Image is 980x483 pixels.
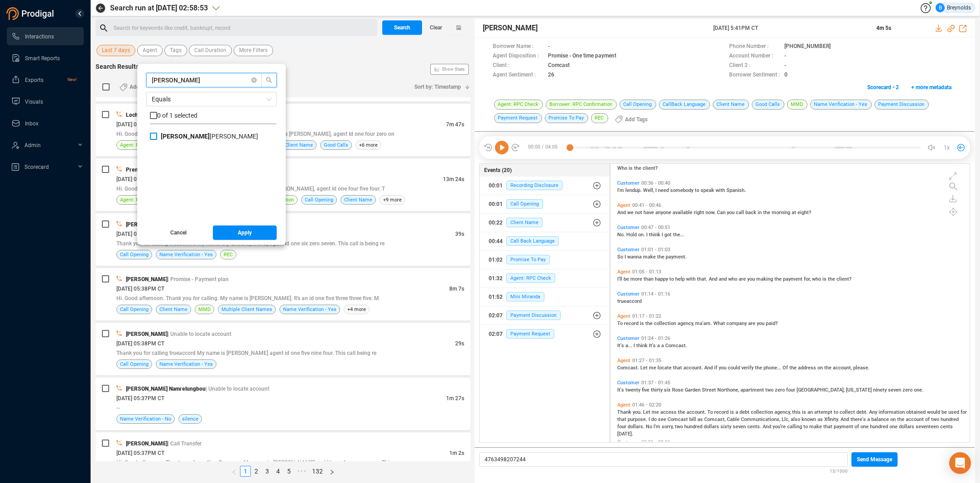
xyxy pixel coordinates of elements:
[506,218,543,227] span: Client Name
[836,276,851,282] span: client?
[673,365,683,371] span: that
[649,343,657,349] span: It's
[740,409,751,415] span: debt
[789,365,798,371] span: the
[152,92,271,106] span: Equals
[911,80,951,95] span: + more metadata
[489,234,503,249] div: 00:44
[11,71,77,89] a: ExportsNew!
[944,140,950,155] span: 1x
[489,215,503,230] div: 00:22
[480,325,609,343] button: 02:07Payment Request
[939,3,942,12] span: B
[126,386,206,392] span: [PERSON_NAME] Namrelungbou
[617,165,629,171] span: Who
[906,80,956,95] button: + more metadata
[673,210,694,215] span: available
[873,387,888,393] span: ninety
[824,365,833,371] span: the
[879,409,906,415] span: information
[126,112,173,118] span: Lochumbeni Ezung
[409,80,471,94] button: Sort by: Timestamp
[305,196,333,204] span: Call Opening
[804,276,812,282] span: for,
[283,305,336,314] span: Name Verification - Yes
[480,251,609,269] button: 01:02Promise To Pay
[617,365,640,371] span: Comcast.
[414,80,461,94] span: Sort by: Timestamp
[755,365,764,371] span: the
[630,276,644,282] span: more
[234,45,273,56] button: More Filters
[817,365,824,371] span: on
[728,365,741,371] span: could
[677,320,695,326] span: agency,
[625,112,648,127] span: Add Tags
[765,387,775,393] span: two
[159,360,213,368] span: Name Verification - Yes
[695,187,701,193] span: to
[728,276,739,282] span: who
[617,343,625,349] span: It's
[792,210,797,215] span: at
[719,276,728,282] span: and
[120,360,149,368] span: Call Opening
[324,141,348,149] span: Good Calls
[422,20,449,35] button: Clear
[430,64,469,75] button: Show Stats
[657,254,666,260] span: the
[224,250,233,259] span: REC
[655,210,673,215] span: anyone
[489,308,503,323] div: 02:07
[828,276,836,282] span: the
[11,92,77,110] a: Visuals
[239,45,268,56] span: More Filters
[739,276,747,282] span: are
[617,187,625,193] span: I'm
[480,232,609,250] button: 00:44Call Back Language
[194,45,226,56] span: Call Duration
[644,276,655,282] span: than
[763,210,772,215] span: the
[640,365,649,371] span: Let
[748,320,757,326] span: are
[624,276,630,282] span: be
[96,104,471,156] div: Lochumbeni Ezung| Promise - Settlement in full[DATE] 05:39PM CT7m 47sHi. Good afternoon. Thank yo...
[96,268,471,320] div: [PERSON_NAME]| Promise - Payment plan[DATE] 05:38PM CT8m 7sHi. Good afternoon. Thank you for call...
[807,409,814,415] span: an
[617,387,625,393] span: It's
[730,409,735,415] span: is
[646,232,649,238] span: I
[706,210,717,215] span: now.
[747,276,756,282] span: you
[116,131,394,137] span: Hi. Good afternoon. Thank you for calling Through Conns. My name is [PERSON_NAME], agent Id one f...
[869,409,879,415] span: Any
[658,365,673,371] span: locate
[797,210,811,215] span: eight?
[168,331,231,337] span: | Unable to locate account
[116,286,164,292] span: [DATE] 05:38PM CT
[625,254,627,260] span: I
[617,320,624,326] span: To
[25,33,54,40] span: Interactions
[198,305,211,314] span: MMD
[797,387,846,393] span: [GEOGRAPHIC_DATA],
[649,365,658,371] span: me
[120,196,161,204] span: Agent: RPC Check
[489,290,503,304] div: 01:52
[726,320,748,326] span: company
[638,232,646,238] span: on.
[726,187,746,193] span: Spanish.
[480,214,609,232] button: 00:22Client Name
[152,75,248,85] input: Search Agent
[774,409,792,415] span: agency,
[833,365,853,371] span: account,
[714,409,730,415] span: record
[627,254,643,260] span: wanna
[6,7,56,20] img: prodigal-logo
[617,210,627,215] span: And
[446,121,464,128] span: 7m 47s
[489,253,503,267] div: 01:02
[783,276,804,282] span: payment
[610,112,653,127] button: Add Tags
